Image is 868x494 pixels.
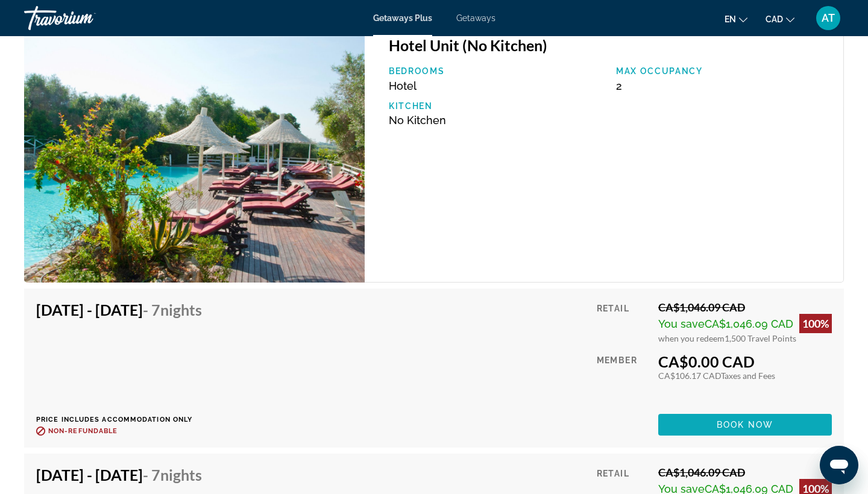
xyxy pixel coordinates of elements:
a: Travorium [24,2,145,34]
div: CA$0.00 CAD [658,352,832,370]
div: Retail [597,301,649,343]
span: - 7 [143,301,202,319]
span: CA$1,046.09 CAD [705,317,793,330]
span: Nights [160,301,202,319]
span: when you redeem [658,333,725,343]
h4: [DATE] - [DATE] [36,466,202,484]
button: Change currency [766,10,794,28]
button: Change language [725,10,747,28]
span: Nights [160,466,202,484]
h4: [DATE] - [DATE] [36,301,202,319]
span: No Kitchen [389,114,446,127]
div: CA$1,046.09 CAD [658,301,832,314]
iframe: Button to launch messaging window [820,446,858,484]
button: User Menu [813,5,844,31]
h3: Hotel Unit (No Kitchen) [389,36,831,54]
span: 1,500 Travel Points [725,333,796,343]
span: Non-refundable [48,427,118,435]
div: CA$1,046.09 CAD [658,466,832,479]
span: - 7 [143,466,202,484]
p: Bedrooms [389,66,604,76]
span: 2 [616,80,622,92]
img: Masseria Rottacapozza [24,23,365,283]
p: Max Occupancy [616,66,831,76]
span: Book now [717,420,774,430]
button: Book now [658,414,832,436]
a: Getaways [456,13,495,23]
span: AT [822,12,835,24]
div: Member [597,352,649,405]
span: CAD [766,14,783,24]
span: Hotel [389,80,417,92]
span: en [725,14,736,24]
div: CA$106.17 CAD [658,370,832,381]
p: Kitchen [389,101,604,111]
div: 100% [799,314,832,333]
p: Price includes accommodation only [36,416,211,424]
a: Getaways Plus [373,13,432,23]
span: Taxes and Fees [721,370,775,381]
span: You save [658,317,705,330]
